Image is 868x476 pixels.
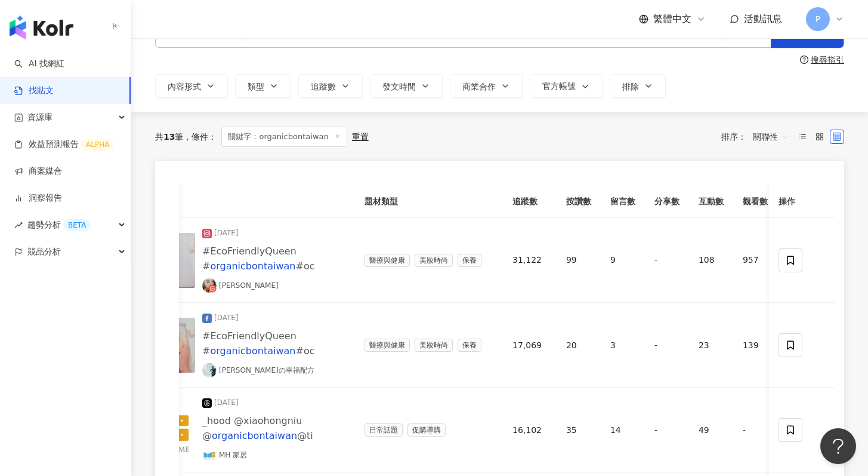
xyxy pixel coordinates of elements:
a: 洞察報告 [14,192,62,204]
div: 20 [566,339,591,352]
div: 重置 [352,132,369,142]
div: 搜尋指引 [811,55,844,65]
th: 觀看數 [733,185,777,218]
mark: organicbontaiwan [210,260,295,272]
a: 商案媒合 [14,165,62,177]
span: 醫療與健康 [365,254,410,267]
th: 互動數 [689,185,733,218]
th: 題材類型 [355,185,503,218]
img: logo [10,16,73,39]
span: 商業合作 [462,82,496,91]
span: @ti [297,430,313,441]
div: 23 [699,339,724,352]
div: BETA [63,219,91,231]
span: 趨勢分析 [27,211,91,238]
span: 內容形式 [168,82,201,91]
span: 類型 [248,82,264,91]
button: 官方帳號 [530,74,603,98]
button: 發文時間 [370,74,443,98]
div: 共 筆 [155,132,183,142]
div: 49 [699,423,724,437]
span: 資源庫 [27,104,52,131]
div: 14 [610,423,635,437]
mark: organicbontaiwan [212,430,297,441]
span: 關鍵字：organicbontaiwan [221,127,347,147]
div: 排序： [721,127,795,146]
th: 追蹤數 [503,185,557,218]
div: 99 [566,253,591,266]
span: 條件 ： [183,132,217,142]
button: 排除 [610,74,666,98]
th: 貼文內容 [114,185,355,218]
span: 活動訊息 [744,13,782,24]
span: 競品分析 [27,238,61,265]
span: 保養 [458,339,481,352]
span: 排除 [622,82,639,91]
span: 保養 [458,254,481,267]
div: [DATE] [214,397,239,409]
th: 操作 [769,185,835,218]
span: 發文時間 [382,82,416,91]
span: #EcoFriendlyQueen # [202,330,296,357]
span: question-circle [800,56,808,64]
span: #oc [295,260,314,272]
iframe: Help Scout Beacon - Open [820,428,856,464]
th: 留言數 [601,185,645,218]
span: 繁體中文 [653,13,691,26]
button: 類型 [235,74,291,98]
span: 美妝時尚 [415,339,453,352]
div: 35 [566,423,591,437]
button: 追蹤數 [298,74,363,98]
div: 139 [743,339,768,352]
th: 分享數 [645,185,689,218]
span: 美妝時尚 [415,254,453,267]
div: [DATE] [214,312,239,324]
a: 找貼文 [14,85,54,97]
span: 13 [163,132,175,142]
div: 3 [610,339,635,352]
button: 內容形式 [155,74,228,98]
span: P [816,13,820,26]
div: 17,069 [512,339,547,352]
div: - [654,423,679,437]
span: #EcoFriendlyQueen # [202,245,296,272]
a: KOL AvatarMH 家居 [202,448,247,462]
span: 官方帳號 [542,81,576,91]
a: KOL Avatar[PERSON_NAME] [202,278,279,293]
div: [DATE] [214,228,239,239]
span: 醫療與健康 [365,339,410,352]
div: 16,102 [512,423,547,437]
span: 追蹤數 [311,82,336,91]
div: 957 [743,253,768,266]
th: 按讚數 [557,185,601,218]
a: 效益預測報告ALPHA [14,139,114,151]
div: - [743,423,768,437]
mark: organicbontaiwan [210,345,295,357]
div: 108 [699,253,724,266]
button: 商業合作 [450,74,523,98]
img: KOL Avatar [202,448,217,462]
img: KOL Avatar [202,363,217,377]
a: searchAI 找網紅 [14,58,64,70]
span: _hood @xiaohongniu @ [202,415,302,441]
span: 日常話題 [365,423,403,437]
span: #oc [295,345,314,357]
div: - [654,339,679,352]
span: rise [14,221,23,229]
img: KOL Avatar [202,278,217,293]
div: 31,122 [512,253,547,266]
span: 關聯性 [753,127,789,146]
div: - [654,253,679,266]
a: KOL Avatar[PERSON_NAME]の幸福配方 [202,363,314,377]
div: 9 [610,253,635,266]
span: 促購導購 [407,423,446,437]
